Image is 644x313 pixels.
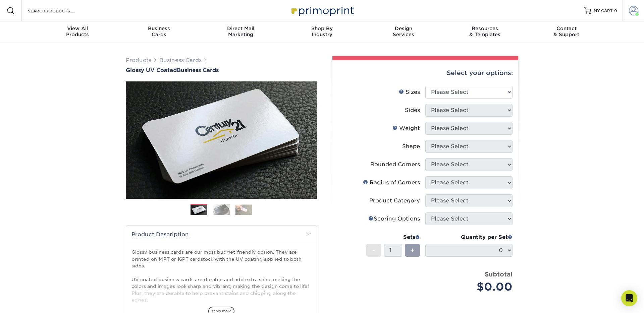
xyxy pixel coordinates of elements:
[370,161,420,169] div: Rounded Corners
[126,57,151,63] a: Products
[363,21,444,43] a: DesignServices
[405,106,420,114] div: Sides
[2,293,57,311] iframe: Google Customer Reviews
[526,25,607,32] span: Contact
[485,270,513,278] strong: Subtotal
[430,279,513,295] div: $0.00
[444,25,526,38] div: & Templates
[363,25,444,32] span: Design
[281,25,363,38] div: Industry
[126,67,317,73] a: Glossy UV CoatedBusiness Cards
[159,57,202,63] a: Business Cards
[363,179,420,187] div: Radius of Corners
[410,245,415,255] span: +
[368,215,420,223] div: Scoring Options
[118,21,200,43] a: BusinessCards
[126,45,317,236] img: Glossy UV Coated 01
[372,245,375,255] span: -
[126,226,317,243] h2: Product Description
[281,25,363,32] span: Shop By
[399,88,420,96] div: Sizes
[200,21,281,43] a: Direct MailMarketing
[126,67,317,73] h1: Business Cards
[444,25,526,32] span: Resources
[37,21,118,43] a: View AllProducts
[363,25,444,38] div: Services
[118,25,200,32] span: Business
[614,8,617,13] span: 0
[27,7,93,15] input: SEARCH PRODUCTS.....
[288,3,356,18] img: Primoprint
[126,67,177,73] span: Glossy UV Coated
[444,21,526,43] a: Resources& Templates
[526,21,607,43] a: Contact& Support
[281,21,363,43] a: Shop ByIndustry
[338,60,513,86] div: Select your options:
[37,25,118,32] span: View All
[369,197,420,205] div: Product Category
[191,202,207,218] img: Business Cards 01
[37,25,118,38] div: Products
[402,142,420,150] div: Shape
[621,290,637,306] div: Open Intercom Messenger
[200,25,281,32] span: Direct Mail
[118,25,200,38] div: Cards
[392,124,420,132] div: Weight
[366,233,420,241] div: Sets
[235,204,252,215] img: Business Cards 03
[213,204,230,215] img: Business Cards 02
[526,25,607,38] div: & Support
[425,233,513,241] div: Quantity per Set
[594,8,613,14] span: MY CART
[200,25,281,38] div: Marketing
